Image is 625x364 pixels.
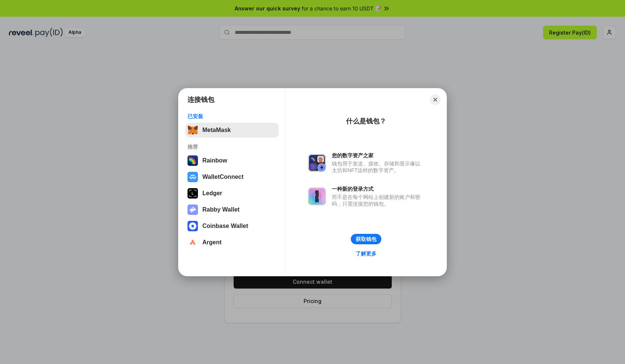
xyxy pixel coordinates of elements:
[346,117,386,126] div: 什么是钱包？
[187,144,276,150] div: 推荐
[202,206,240,213] div: Rabby Wallet
[187,221,198,231] img: svg+xml,%3Csvg%20width%3D%2228%22%20height%3D%2228%22%20viewBox%3D%220%200%2028%2028%22%20fill%3D...
[308,154,326,172] img: svg+xml,%3Csvg%20xmlns%3D%22http%3A%2F%2Fwww.w3.org%2F2000%2Fsvg%22%20fill%3D%22none%22%20viewBox...
[351,234,381,244] button: 获取钱包
[332,186,424,192] div: 一种新的登录方式
[356,236,376,242] div: 获取钱包
[351,249,381,258] a: 了解更多
[187,155,198,166] img: svg+xml,%3Csvg%20width%3D%22120%22%20height%3D%22120%22%20viewBox%3D%220%200%20120%20120%22%20fil...
[185,202,279,217] button: Rabby Wallet
[185,170,279,184] button: WalletConnect
[187,237,198,248] img: svg+xml,%3Csvg%20width%3D%2228%22%20height%3D%2228%22%20viewBox%3D%220%200%2028%2028%22%20fill%3D...
[187,95,214,104] h1: 连接钱包
[185,219,279,233] button: Coinbase Wallet
[202,239,222,246] div: Argent
[187,172,198,182] img: svg+xml,%3Csvg%20width%3D%2228%22%20height%3D%2228%22%20viewBox%3D%220%200%2028%2028%22%20fill%3D...
[202,157,227,164] div: Rainbow
[308,187,326,205] img: svg+xml,%3Csvg%20xmlns%3D%22http%3A%2F%2Fwww.w3.org%2F2000%2Fsvg%22%20fill%3D%22none%22%20viewBox...
[185,123,279,138] button: MetaMask
[185,186,279,201] button: Ledger
[356,250,376,257] div: 了解更多
[202,127,231,133] div: MetaMask
[187,125,198,135] img: svg+xml,%3Csvg%20fill%3D%22none%22%20height%3D%2233%22%20viewBox%3D%220%200%2035%2033%22%20width%...
[332,152,424,159] div: 您的数字资产之家
[187,204,198,215] img: svg+xml,%3Csvg%20xmlns%3D%22http%3A%2F%2Fwww.w3.org%2F2000%2Fsvg%22%20fill%3D%22none%22%20viewBox...
[202,223,248,229] div: Coinbase Wallet
[202,174,244,180] div: WalletConnect
[430,94,440,105] button: Close
[202,190,222,197] div: Ledger
[187,113,276,120] div: 已安装
[185,153,279,168] button: Rainbow
[332,194,424,207] div: 而不是在每个网站上创建新的账户和密码，只需连接您的钱包。
[187,188,198,199] img: svg+xml,%3Csvg%20xmlns%3D%22http%3A%2F%2Fwww.w3.org%2F2000%2Fsvg%22%20width%3D%2228%22%20height%3...
[185,235,279,250] button: Argent
[332,160,424,174] div: 钱包用于发送、接收、存储和显示像以太坊和NFT这样的数字资产。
